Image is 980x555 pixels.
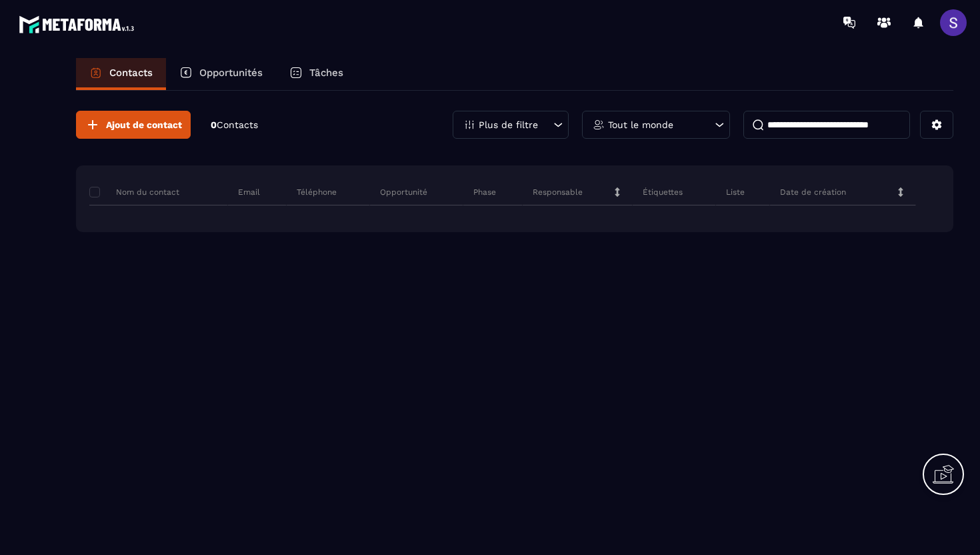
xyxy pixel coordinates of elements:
[276,58,357,90] a: Tâches
[473,187,496,197] p: Phase
[533,187,583,197] p: Responsable
[89,187,179,197] p: Nom du contact
[479,120,538,129] p: Plus de filtre
[109,67,153,79] p: Contacts
[643,187,683,197] p: Étiquettes
[726,187,745,197] p: Liste
[217,119,258,130] span: Contacts
[166,58,276,90] a: Opportunités
[19,12,139,37] img: logo
[297,187,337,197] p: Téléphone
[106,118,182,131] span: Ajout de contact
[238,187,260,197] p: Email
[608,120,673,129] p: Tout le monde
[199,67,263,79] p: Opportunités
[76,58,166,90] a: Contacts
[380,187,427,197] p: Opportunité
[309,67,343,79] p: Tâches
[76,111,191,139] button: Ajout de contact
[780,187,846,197] p: Date de création
[211,119,258,131] p: 0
